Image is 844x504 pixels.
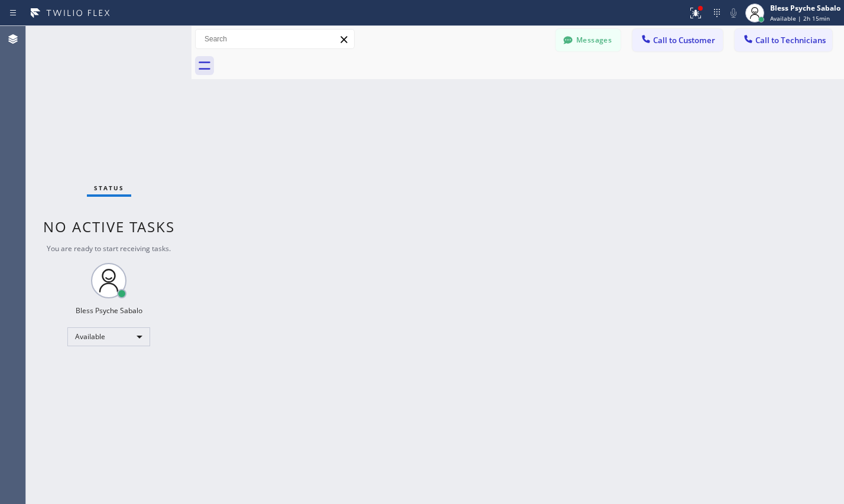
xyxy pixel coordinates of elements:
[735,29,832,51] button: Call to Technicians
[76,305,142,316] div: Bless Psyche Sabalo
[770,3,840,13] div: Bless Psyche Sabalo
[196,30,354,48] input: Search
[43,217,175,236] span: No active tasks
[94,184,124,192] span: Status
[67,327,150,346] div: Available
[725,5,742,21] button: Mute
[47,243,171,253] span: You are ready to start receiving tasks.
[770,14,830,22] span: Available | 2h 15min
[632,29,723,51] button: Call to Customer
[755,35,826,45] span: Call to Technicians
[556,29,621,51] button: Messages
[653,35,715,45] span: Call to Customer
